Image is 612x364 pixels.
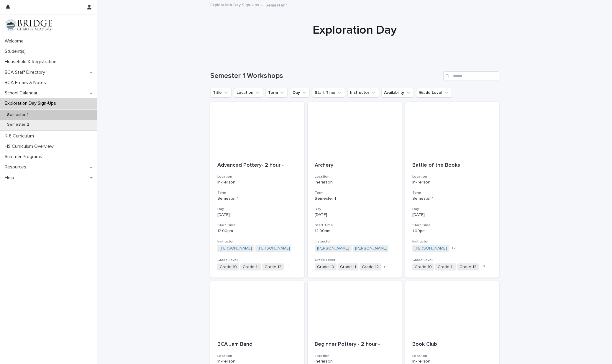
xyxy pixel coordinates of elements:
[412,174,492,179] h3: Location
[312,88,345,97] button: Start Time
[2,164,31,170] p: Resources
[412,341,492,348] p: Book Club
[2,144,58,149] p: HS Curriculum Overview
[412,354,492,358] h3: Location
[217,239,297,244] h3: Instructor
[412,212,492,217] p: [DATE]
[234,88,263,97] button: Location
[210,1,259,8] a: Exploration Day Sign-Ups
[317,246,349,251] a: [PERSON_NAME]
[217,162,297,169] p: Advanced Pottery- 2 hour -
[315,341,395,348] p: Beginner Pottery - 2 hour -
[315,359,395,364] p: In-Person
[265,88,288,97] button: Term
[416,88,452,97] button: Grade Level
[2,90,42,96] p: School Calendar
[412,263,434,271] span: Grade 10
[2,175,19,181] p: Help
[2,154,47,160] p: Summer Programs
[217,180,297,185] p: In-Person
[2,112,33,117] p: Semester 1
[2,59,61,65] p: Household & Registration
[2,70,50,75] p: BCA Staff Directory
[210,23,499,37] h1: Exploration Day
[290,88,310,97] button: Day
[210,88,232,97] button: Title
[355,246,387,251] a: [PERSON_NAME]
[412,162,492,169] p: Battle of the Books
[258,246,290,251] a: [PERSON_NAME]
[381,88,414,97] button: Availability
[217,212,297,217] p: [DATE]
[457,263,479,271] span: Grade 12
[412,207,492,211] h3: Day
[412,223,492,228] h3: Start Time
[452,247,456,250] span: + 2
[217,263,239,271] span: Grade 10
[315,354,395,358] h3: Location
[360,263,381,271] span: Grade 12
[217,223,297,228] h3: Start Time
[412,239,492,244] h3: Instructor
[412,196,492,201] p: Semester 1
[217,341,297,348] p: BCA Jam Band
[217,229,297,234] p: 12:00pm
[217,258,297,263] h3: Grade Level
[383,265,387,269] span: + 1
[2,38,28,44] p: Welcome
[315,239,395,244] h3: Instructor
[217,174,297,179] h3: Location
[315,196,395,201] p: Semester 1
[2,133,39,139] p: K-8 Curriculum
[405,102,499,278] a: Battle of the BooksLocationIn-PersonTermSemester 1Day[DATE]Start Time1:00pmInstructor[PERSON_NAME...
[315,207,395,211] h3: Day
[217,191,297,195] h3: Term
[315,162,395,169] p: Archery
[338,263,358,271] span: Grade 11
[315,258,395,263] h3: Grade Level
[2,122,34,127] p: Semester 2
[412,180,492,185] p: In-Person
[217,207,297,211] h3: Day
[315,212,395,217] p: [DATE]
[240,263,261,271] span: Grade 11
[481,265,485,269] span: + 7
[265,1,288,8] p: Semester 1
[412,359,492,364] p: In-Person
[308,102,402,278] a: ArcheryLocationIn-PersonTermSemester 1Day[DATE]Start Time12:00pmInstructor[PERSON_NAME] [PERSON_N...
[2,49,30,54] p: Student(s)
[2,101,61,106] p: Exploration Day Sign-Ups
[412,191,492,195] h3: Term
[315,223,395,228] h3: Start Time
[2,80,51,86] p: BCA Emails & Notes
[217,359,297,364] p: In-Person
[210,102,304,278] a: Advanced Pottery- 2 hour -LocationIn-PersonTermSemester 1Day[DATE]Start Time12:00pmInstructor[PER...
[412,258,492,263] h3: Grade Level
[315,229,395,234] p: 12:00pm
[286,265,289,269] span: + 1
[217,196,297,201] p: Semester 1
[217,354,297,358] h3: Location
[315,263,337,271] span: Grade 10
[315,174,395,179] h3: Location
[5,19,52,31] img: V1C1m3IdTEidaUdm9Hs0
[210,72,441,80] h1: Semester 1 Workshops
[443,71,499,81] input: Search
[315,180,395,185] p: In-Person
[415,246,447,251] a: [PERSON_NAME]
[262,263,284,271] span: Grade 12
[412,229,492,234] p: 1:00pm
[315,191,395,195] h3: Term
[220,246,252,251] a: [PERSON_NAME]
[347,88,379,97] button: Instructor
[435,263,456,271] span: Grade 11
